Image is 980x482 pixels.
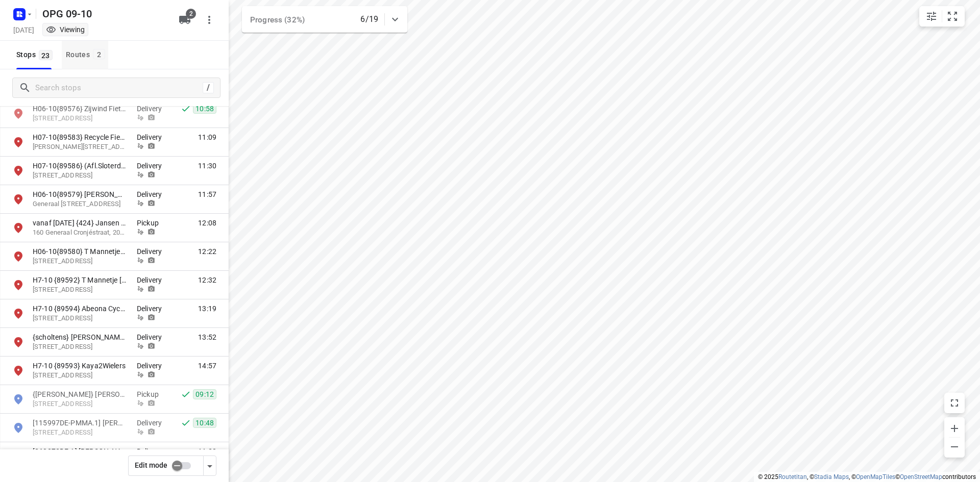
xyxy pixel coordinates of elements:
[33,161,127,171] p: H07-10{89586} (Afl.Sloterdijk) ZFP
[919,6,965,27] div: small contained button group
[33,132,127,142] p: H07-10{89583} Recycle Fietsen (Roads)
[33,171,127,181] p: Radarweg 472, 1043NV, Amsterdam, NL
[199,10,219,30] button: More
[198,189,216,199] span: 11:57
[198,303,216,314] span: 13:19
[181,389,191,399] svg: Done
[137,104,167,114] p: Delivery
[137,189,167,199] p: Delivery
[33,285,127,295] p: Phoenixstraat 8, 2011KC, Haarlem, NL
[198,218,216,228] span: 12:08
[33,257,127,266] p: Phoenixstraat 8, 2011KC, Haarlem, NL
[137,361,167,371] p: Delivery
[33,275,127,285] p: H7-10 {89592} T Mannetje Haarlem
[198,361,216,371] span: 14:57
[137,218,167,228] p: Pickup
[93,49,105,59] span: 2
[33,104,127,114] p: H06-10{89576} Zijwind Fietsenmakerij
[778,473,807,480] a: Routetitan
[856,473,895,480] a: OpenMapTiles
[814,473,849,480] a: Stadia Maps
[360,13,378,26] p: 6/19
[198,246,216,257] span: 12:22
[942,6,963,27] button: Fit zoom
[758,473,976,480] li: © 2025 , © , © © contributors
[33,361,127,371] p: H7-10 {89593} Kaya2Wielers
[203,82,214,93] div: /
[33,399,127,409] p: 170 Glanerveldweg, 7532RS, Enschede, NL
[46,24,85,35] div: You are currently in view mode. To make any changes, go to edit project.
[900,473,942,480] a: OpenStreetMap
[33,389,127,399] p: {Nijhoff} Marcel Kleen Scholten
[193,389,216,399] span: 09:12
[33,303,127,314] p: H7-10 {89594} Abeona Cycling
[33,114,127,123] p: [STREET_ADDRESS]
[33,418,127,428] p: [115997DE-PMMA.1] Evelyn Mann-Huhn
[137,389,167,399] p: Pickup
[137,446,167,456] p: Delivery
[33,332,127,342] p: {scholtens} [PERSON_NAME]
[33,228,127,238] p: 160 Generaal Cronjéstraat, 2021JN, Haarlem, NL
[33,371,127,380] p: Rijnlaan 28, 3522BN, Utrecht, NL
[137,303,167,314] p: Delivery
[33,342,127,352] p: 245 Griegstraat, 2625AJ, Delft, NL
[137,332,167,342] p: Delivery
[921,6,942,27] button: Map settings
[33,199,127,209] p: Generaal Cronjéstraat 160, 2021JN, Haarlem, NL
[198,161,216,171] span: 11:30
[33,446,127,456] p: [360372DE.1] Janine Scheurenberg
[137,246,167,257] p: Delivery
[33,218,127,228] p: vanaf 7 okt {424} Jansen Cronje bv
[35,80,203,96] input: Search stops
[204,459,216,472] div: Driver app settings
[33,189,127,199] p: H06-10{89579} Jansen Cronje bv
[250,15,305,24] span: Progress (32%)
[198,332,216,342] span: 13:52
[198,132,216,142] span: 11:09
[33,314,127,323] p: Energieweg 67, 2382ND, Zoeterwoude, NL
[175,10,195,30] button: 2
[33,428,127,438] p: Am Ossenbrink 38B, 58313, Herdecke, DE
[198,446,216,456] span: 11:30
[137,418,167,428] p: Delivery
[33,142,127,152] p: Hannie Dankbaarpassage 27, 1053RT, Amsterdam, NL
[193,418,216,428] span: 10:48
[181,104,191,114] svg: Done
[33,246,127,257] p: H06-10{89580} T Mannetje Haarlem
[137,275,167,285] p: Delivery
[181,418,191,428] svg: Done
[66,48,108,61] div: Routes
[39,50,53,60] span: 23
[137,161,167,171] p: Delivery
[186,9,196,19] span: 2
[135,461,167,469] span: Edit mode
[198,275,216,285] span: 12:32
[137,132,167,142] p: Delivery
[193,104,216,114] span: 10:58
[242,6,407,33] div: Progress (32%)6/19
[16,48,56,61] span: Stops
